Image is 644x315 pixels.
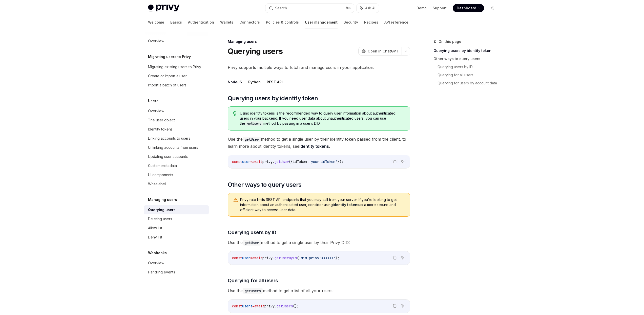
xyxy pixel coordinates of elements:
[148,108,164,114] div: Overview
[144,71,209,81] a: Create or import a user
[228,47,283,56] h1: Querying users
[391,254,398,261] button: Copy the contents from the code block
[228,76,242,88] button: NodeJS
[299,256,335,260] span: 'did:privy:XXXXXX'
[297,256,299,260] span: (
[365,6,375,11] span: Ask AI
[148,54,191,60] h5: Migrating users to Privy
[228,287,410,294] span: Use the method to get a list of all your users:
[144,125,209,134] a: Identity tokens
[275,304,277,308] span: .
[170,16,182,28] a: Basics
[399,303,406,309] button: Ask AI
[144,170,209,179] a: UI components
[262,159,273,164] span: privy
[144,81,209,90] a: Import a batch of users
[438,71,500,79] a: Querying for all users
[144,134,209,143] a: Linking accounts to users
[273,256,275,260] span: .
[248,76,261,88] button: Python
[289,159,293,164] span: ({
[384,16,408,28] a: API reference
[399,254,406,261] button: Ask AI
[293,159,309,164] span: idToken:
[346,6,351,10] span: ⌘ K
[144,152,209,161] a: Updating user accounts
[144,224,209,233] a: Allow list
[148,98,158,104] h5: Users
[148,135,190,141] div: Linking accounts to users
[254,304,264,308] span: await
[148,216,172,222] div: Deleting users
[148,154,188,160] div: Updating user accounts
[228,94,318,102] span: Querying users by identity token
[309,159,337,164] span: 'your-idToken'
[148,225,162,231] div: Allow list
[144,62,209,71] a: Migrating existing users to Privy
[453,4,484,12] a: Dashboard
[266,16,299,28] a: Policies & controls
[277,304,293,308] span: getUsers
[232,304,242,308] span: const
[228,136,410,150] span: Use the method to get a single user by their identity token passed from the client, to learn more...
[148,73,187,79] div: Create or import a user
[148,181,166,187] div: Whitelabel
[148,250,167,256] h5: Webhooks
[243,240,261,246] code: getUser
[275,5,289,11] div: Search...
[250,256,252,260] span: =
[232,256,242,260] span: const
[417,6,427,11] a: Demo
[368,49,399,54] span: Open in ChatGPT
[148,38,164,44] div: Overview
[252,159,262,164] span: await
[364,16,378,28] a: Recipes
[144,268,209,277] a: Handling events
[433,55,500,63] a: Other ways to query users
[148,172,173,178] div: UI components
[264,304,275,308] span: privy
[144,233,209,242] a: Deny list
[148,82,186,88] div: Import a batch of users
[228,277,278,284] span: Querying for all users
[228,39,410,44] div: Managing users
[252,256,262,260] span: await
[252,304,254,308] span: =
[488,4,496,12] button: Toggle dark mode
[148,5,179,12] img: light logo
[242,159,250,164] span: user
[148,144,198,151] div: Unlinking accounts from users
[275,256,297,260] span: getUserById
[228,64,410,71] span: Privy supports multiple ways to fetch and manage users in your application.
[399,158,406,165] button: Ask AI
[438,79,500,87] a: Querying for users by account data
[144,116,209,125] a: The user object
[144,205,209,214] a: Querying users
[144,161,209,170] a: Custom metadata
[148,234,162,240] div: Deny list
[148,269,175,275] div: Handling events
[391,303,398,309] button: Copy the contents from the code block
[148,207,176,213] div: Querying users
[233,198,238,203] svg: Warning
[358,47,402,55] button: Open in ChatGPT
[265,4,354,13] button: Search...⌘K
[148,197,177,203] h5: Managing users
[148,16,164,28] a: Welcome
[148,117,175,123] div: The user object
[228,229,276,236] span: Querying users by ID
[357,4,379,13] button: Ask AI
[228,181,302,189] span: Other ways to query users
[333,202,359,207] a: identity tokens
[439,39,461,45] span: On this page
[148,64,201,70] div: Migrating existing users to Privy
[144,36,209,46] a: Overview
[233,111,237,116] svg: Tip
[144,214,209,224] a: Deleting users
[240,111,405,126] span: Using identity tokens is the recommended way to query user information about authenticated users ...
[293,304,299,308] span: ();
[240,197,405,212] span: Privy rate limits REST API endpoints that you may call from your server. If you’re looking to get...
[148,163,177,169] div: Custom metadata
[438,63,500,71] a: Querying users by ID
[242,304,252,308] span: users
